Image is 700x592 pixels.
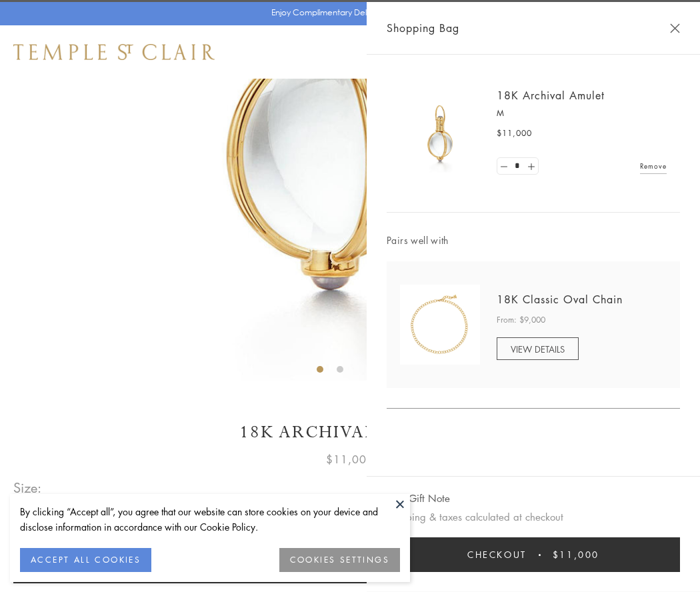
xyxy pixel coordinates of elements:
[497,337,579,360] a: VIEW DETAILS
[387,233,680,248] span: Pairs well with
[279,548,400,572] button: COOKIES SETTINGS
[387,509,680,525] p: Shipping & taxes calculated at checkout
[497,292,623,307] a: 18K Classic Oval Chain
[553,547,599,562] span: $11,000
[497,158,511,175] a: Set quantity to 0
[387,537,680,572] button: Checkout $11,000
[400,285,480,365] img: N88865-OV18
[524,158,537,175] a: Set quantity to 2
[497,313,545,327] span: From: $9,000
[13,477,43,499] span: Size:
[670,23,680,33] button: Close Shopping Bag
[400,93,480,173] img: 18K Archival Amulet
[271,6,423,19] p: Enjoy Complimentary Delivery & Returns
[13,44,215,60] img: Temple St. Clair
[387,490,450,507] button: Add Gift Note
[640,159,667,173] a: Remove
[497,88,605,103] a: 18K Archival Amulet
[511,343,565,355] span: VIEW DETAILS
[13,421,687,444] h1: 18K Archival Amulet
[326,451,374,468] span: $11,000
[467,547,527,562] span: Checkout
[20,504,400,535] div: By clicking “Accept all”, you agree that our website can store cookies on your device and disclos...
[20,548,151,572] button: ACCEPT ALL COOKIES
[497,107,667,120] p: M
[387,19,459,37] span: Shopping Bag
[497,127,532,140] span: $11,000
